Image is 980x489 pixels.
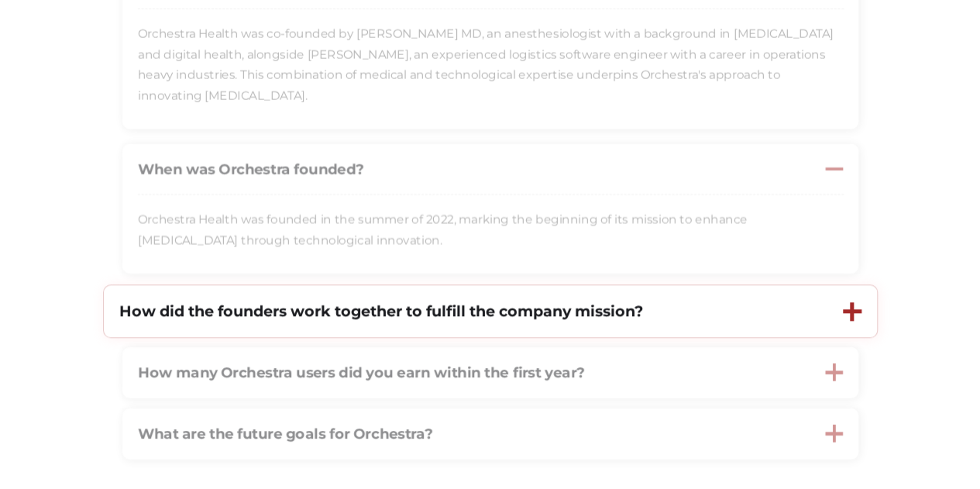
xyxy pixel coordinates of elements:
[137,363,584,381] strong: How many Orchestra users did you earn within the first year?
[137,209,843,250] p: Orchestra Health was founded in the summer of 2022, marking the beginning of its mission to enhan...
[119,301,643,320] strong: How did the founders work together to fulfill the company mission?
[137,23,843,105] p: Orchestra Health was co-founded by [PERSON_NAME] MD, an anesthesiologist with a background in [ME...
[137,425,432,443] strong: What are the future goals for Orchestra?
[137,160,363,178] strong: When was Orchestra founded?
